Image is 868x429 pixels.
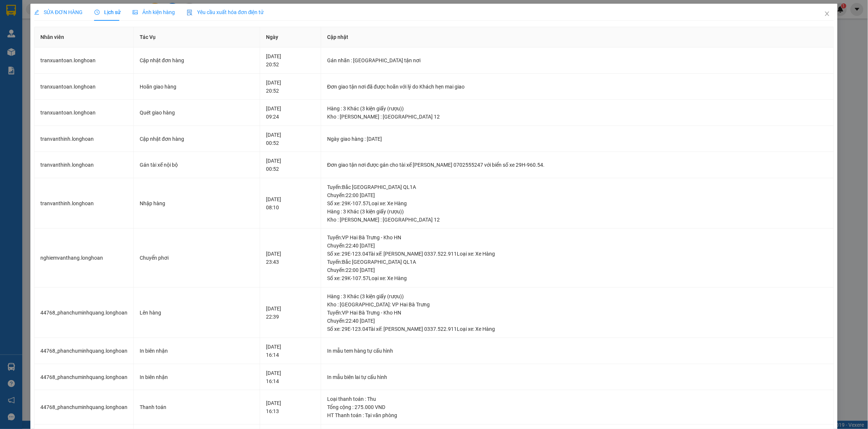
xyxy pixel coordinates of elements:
[266,79,315,95] div: [DATE] 20:52
[133,9,175,15] span: Ảnh kiện hàng
[266,369,315,385] div: [DATE] 16:14
[140,347,254,355] div: In biên nhận
[34,152,134,178] td: tranvanthinh.longhoan
[266,52,315,69] div: [DATE] 20:52
[327,411,828,419] div: HT Thanh toán : Tại văn phòng
[140,403,254,411] div: Thanh toán
[327,161,828,169] div: Đơn giao tận nơi được gán cho tài xế [PERSON_NAME] 0702555247 với biển số xe 29H-960.54.
[140,56,254,64] div: Cập nhật đơn hàng
[34,100,134,126] td: tranxuantoan.longhoan
[140,254,254,262] div: Chuyển phơi
[327,395,828,403] div: Loại thanh toán : Thu
[94,9,121,15] span: Lịch sử
[34,178,134,229] td: tranvanthinh.longhoan
[266,343,315,359] div: [DATE] 16:14
[327,309,828,333] div: Tuyến : VP Hai Bà Trưng - Kho HN Chuyến: 22:40 [DATE] Số xe: 29E-123.04 Tài xế: [PERSON_NAME] 033...
[34,229,134,287] td: nghiemvanthang.longhoan
[266,250,315,266] div: [DATE] 23:43
[34,47,134,74] td: tranxuantoan.longhoan
[327,292,828,300] div: Hàng : 3 Khác (3 kiện giấy (rượu))
[34,74,134,100] td: tranxuantoan.longhoan
[327,216,828,224] div: Kho : [PERSON_NAME] : [GEOGRAPHIC_DATA] 12
[327,373,828,381] div: In mẫu biên lai tự cấu hình
[34,27,134,47] th: Nhân viên
[266,399,315,415] div: [DATE] 16:13
[34,287,134,338] td: 44768_phanchuminhquang.longhoan
[140,373,254,381] div: In biên nhận
[327,135,828,143] div: Ngày giao hàng : [DATE]
[187,10,193,16] img: icon
[140,135,254,143] div: Cập nhật đơn hàng
[140,109,254,117] div: Quét giao hàng
[327,347,828,355] div: In mẫu tem hàng tự cấu hình
[327,56,828,64] div: Gán nhãn : [GEOGRAPHIC_DATA] tận nơi
[327,113,828,121] div: Kho : [PERSON_NAME] : [GEOGRAPHIC_DATA] 12
[140,309,254,317] div: Lên hàng
[327,207,828,216] div: Hàng : 3 Khác (3 kiện giấy (rượu))
[140,161,254,169] div: Gán tài xế nội bộ
[34,364,134,390] td: 44768_phanchuminhquang.longhoan
[34,390,134,425] td: 44768_phanchuminhquang.longhoan
[94,10,100,15] span: clock-circle
[266,305,315,321] div: [DATE] 22:39
[327,83,828,91] div: Đơn giao tận nơi đã được hoãn với lý do Khách hẹn mai giao
[140,199,254,207] div: Nhập hàng
[140,83,254,91] div: Hoãn giao hàng
[133,10,138,15] span: picture
[266,195,315,212] div: [DATE] 08:10
[34,338,134,364] td: 44768_phanchuminhquang.longhoan
[824,11,830,17] span: close
[260,27,321,47] th: Ngày
[327,300,828,309] div: Kho : [GEOGRAPHIC_DATA]: VP Hai Bà Trưng
[34,126,134,152] td: tranvanthinh.longhoan
[327,183,828,207] div: Tuyến : Bắc [GEOGRAPHIC_DATA] QL1A Chuyến: 22:00 [DATE] Số xe: 29K-107.57 Loại xe: Xe Hàng
[34,10,39,15] span: edit
[266,131,315,147] div: [DATE] 00:52
[187,9,264,15] span: Yêu cầu xuất hóa đơn điện tử
[327,104,828,113] div: Hàng : 3 Khác (3 kiện giấy (rượu))
[327,403,828,411] div: Tổng cộng : 275.000 VND
[817,4,838,24] button: Close
[321,27,834,47] th: Cập nhật
[327,258,828,282] div: Tuyến : Bắc [GEOGRAPHIC_DATA] QL1A Chuyến: 22:00 [DATE] Số xe: 29K-107.57 Loại xe: Xe Hàng
[134,27,260,47] th: Tác Vụ
[266,104,315,121] div: [DATE] 09:24
[34,9,83,15] span: SỬA ĐƠN HÀNG
[266,157,315,173] div: [DATE] 00:52
[327,233,828,258] div: Tuyến : VP Hai Bà Trưng - Kho HN Chuyến: 22:40 [DATE] Số xe: 29E-123.04 Tài xế: [PERSON_NAME] 033...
